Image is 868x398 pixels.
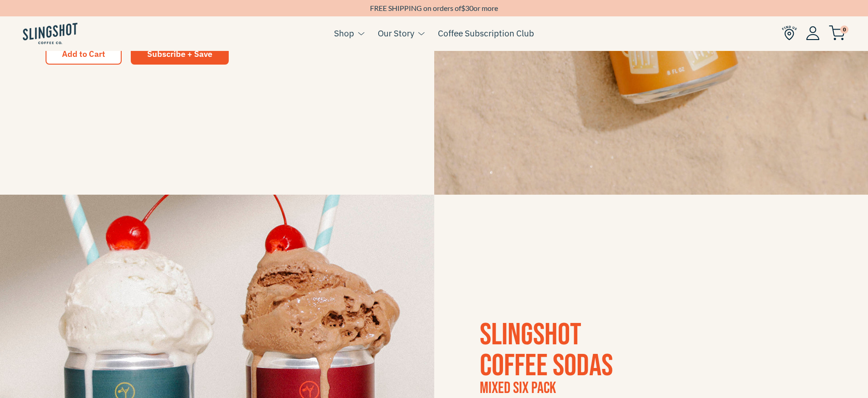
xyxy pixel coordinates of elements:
[829,25,845,40] img: cart
[131,44,229,65] a: Subscribe + Save
[438,26,534,40] a: Coffee Subscription Club
[465,4,473,12] span: 30
[806,26,820,40] img: Account
[480,317,613,384] a: SLINGSHOTCOFFEE SODAS
[480,378,556,398] span: Mixed Six Pack
[480,317,613,384] span: SLINGSHOT COFFEE SODAS
[782,25,797,40] img: Find Us
[62,49,105,59] span: Add to Cart
[829,28,845,39] a: 0
[147,49,212,59] span: Subscribe + Save
[461,4,465,12] span: $
[46,44,122,65] button: Add to Cart
[840,25,848,34] span: 0
[334,26,354,40] a: Shop
[378,26,414,40] a: Our Story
